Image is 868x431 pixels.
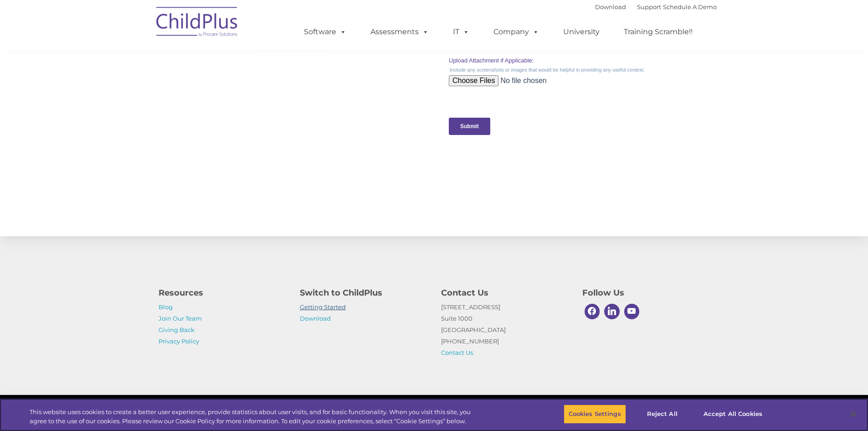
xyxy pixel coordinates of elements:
[615,23,702,41] a: Training Scramble!!
[127,60,154,67] span: Last name
[843,404,863,424] button: Close
[582,286,710,299] h4: Follow Us
[441,286,569,299] h4: Contact Us
[441,349,473,356] a: Contact Us
[622,301,642,322] a: Youtube
[300,303,346,311] a: Getting Started
[595,3,717,10] font: |
[634,405,691,424] button: Reject All
[441,301,569,358] p: [STREET_ADDRESS] Suite 1000 [GEOGRAPHIC_DATA] [PHONE_NUMBER]
[159,338,199,345] a: Privacy Policy
[554,23,609,41] a: University
[30,408,478,426] div: This website uses cookies to create a better user experience, provide statistics about user visit...
[637,3,661,10] a: Support
[595,3,626,10] a: Download
[159,326,195,333] a: Giving Back
[361,23,438,41] a: Assessments
[699,405,767,424] button: Accept All Cookies
[159,303,173,311] a: Blog
[484,23,548,41] a: Company
[444,23,478,41] a: IT
[564,405,626,424] button: Cookies Settings
[159,286,286,299] h4: Resources
[159,315,202,322] a: Join Our Team
[295,23,355,41] a: Software
[582,301,602,322] a: Facebook
[663,3,717,10] a: Schedule A Demo
[152,0,243,46] img: ChildPlus by Procare Solutions
[127,98,165,104] span: Phone number
[300,315,331,322] a: Download
[300,286,427,299] h4: Switch to ChildPlus
[602,301,622,322] a: Linkedin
